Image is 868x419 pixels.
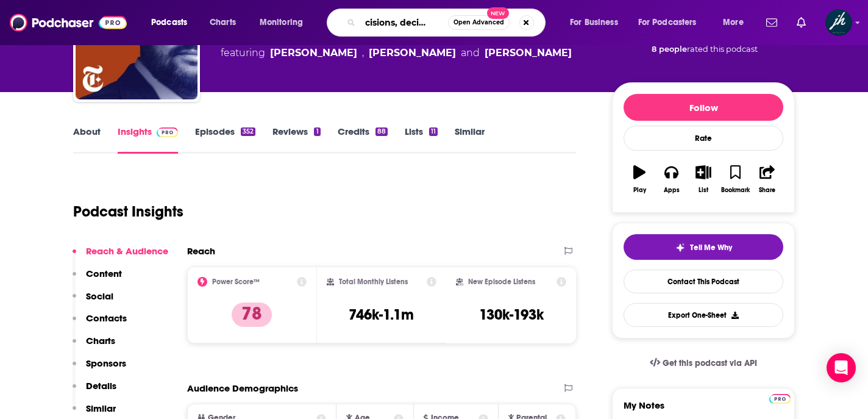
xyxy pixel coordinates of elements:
h2: Total Monthly Listens [339,278,408,286]
button: Open AdvancedNew [448,15,510,30]
button: tell me why sparkleTell Me Why [624,234,783,260]
button: Play [624,157,655,201]
button: open menu [561,13,633,32]
p: Reach & Audience [86,245,168,257]
button: Apps [655,157,687,201]
h2: Audience Demographics [187,382,298,394]
span: For Podcasters [638,14,697,31]
div: Rate [624,126,783,151]
a: Pro website [769,392,791,404]
img: Podchaser Pro [769,394,791,404]
div: Search podcasts, credits, & more... [338,9,557,37]
a: Contact This Podcast [624,270,783,293]
a: Credits88 [338,126,388,154]
button: Show profile menu [825,9,852,36]
span: Podcasts [151,14,187,31]
a: Show notifications dropdown [792,12,811,33]
div: Play [633,187,646,194]
div: A weekly podcast [221,31,572,60]
div: List [699,187,708,194]
span: and [461,46,480,60]
button: List [688,157,719,201]
button: open menu [630,13,714,32]
a: Episodes352 [195,126,255,154]
button: Share [752,157,783,201]
div: Bookmark [721,187,750,194]
p: Content [86,268,122,279]
div: 88 [375,127,388,136]
h2: New Episode Listens [468,278,535,286]
button: Bookmark [719,157,751,201]
a: Reviews1 [272,126,320,154]
a: Lists11 [405,126,438,154]
h1: Podcast Insights [73,202,183,221]
img: tell me why sparkle [675,243,685,252]
span: 8 people [652,45,687,54]
img: Podchaser Pro [157,127,178,137]
span: New [487,7,509,19]
button: Details [73,380,116,403]
span: featuring [221,46,572,60]
span: Monitoring [260,14,303,31]
div: Apps [664,187,680,194]
button: Reach & Audience [73,245,168,268]
span: rated this podcast [687,45,758,54]
a: Get this podcast via API [640,348,767,378]
button: Follow [624,94,783,121]
span: Get this podcast via API [663,358,757,368]
a: About [73,126,101,154]
a: Ross Douthat [270,46,357,60]
button: Social [73,290,113,313]
button: Content [73,268,122,290]
img: Podchaser - Follow, Share and Rate Podcasts [10,11,127,34]
p: Details [86,380,116,392]
span: Tell Me Why [690,243,732,252]
span: Charts [210,14,236,31]
button: open menu [143,13,203,32]
div: Share [759,187,775,194]
a: Show notifications dropdown [761,12,782,33]
h2: Reach [187,245,215,257]
p: Sponsors [86,357,126,369]
div: [PERSON_NAME] [369,46,456,60]
p: Social [86,290,113,302]
h3: 746k-1.1m [349,306,414,324]
span: Logged in as JHPublicRelations [825,9,852,36]
div: 352 [241,127,255,136]
span: Open Advanced [454,20,504,26]
span: For Business [570,14,618,31]
a: Similar [455,126,485,154]
button: Contacts [73,312,127,335]
button: Sponsors [73,357,126,380]
div: [PERSON_NAME] [485,46,572,60]
button: Charts [73,335,115,357]
p: Charts [86,335,115,346]
button: Export One-Sheet [624,303,783,327]
p: Contacts [86,312,127,324]
a: InsightsPodchaser Pro [118,126,178,154]
div: Open Intercom Messenger [827,353,856,382]
h2: Power Score™ [212,278,260,286]
img: User Profile [825,9,852,36]
span: More [723,14,744,31]
span: , [362,46,364,60]
a: Charts [202,13,243,32]
div: 11 [429,127,438,136]
button: open menu [714,13,759,32]
div: 1 [314,127,320,136]
p: Similar [86,403,116,414]
h3: 130k-193k [479,306,544,324]
input: Search podcasts, credits, & more... [360,13,448,32]
p: 78 [232,303,272,327]
button: open menu [251,13,319,32]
